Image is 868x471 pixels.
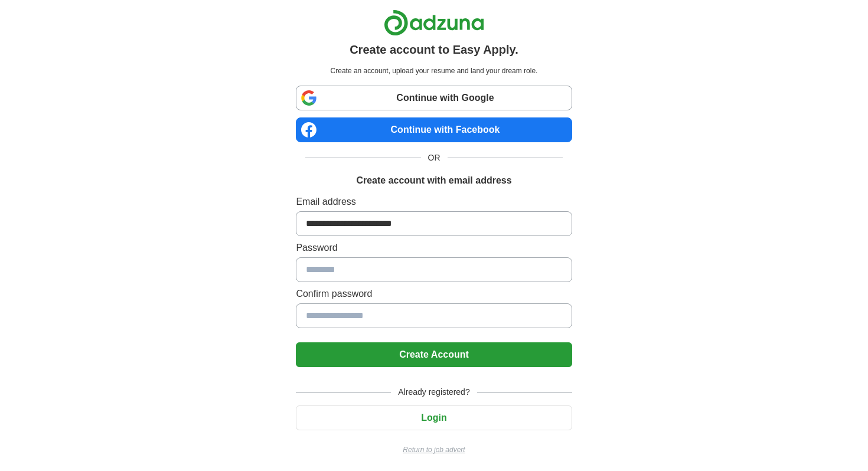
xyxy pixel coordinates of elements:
a: Continue with Facebook [296,117,572,142]
a: Login [296,413,572,423]
a: Return to job advert [296,444,572,455]
img: Adzuna logo [384,9,484,36]
p: Create an account, upload your resume and land your dream role. [298,66,569,76]
button: Login [296,405,572,430]
label: Confirm password [296,287,572,301]
span: Already registered? [391,386,477,398]
h1: Create account with email address [356,174,511,188]
label: Email address [296,195,572,209]
span: OR [421,152,448,164]
label: Password [296,241,572,255]
h1: Create account to Easy Apply. [350,41,518,58]
button: Create Account [296,342,572,367]
a: Continue with Google [296,86,572,110]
